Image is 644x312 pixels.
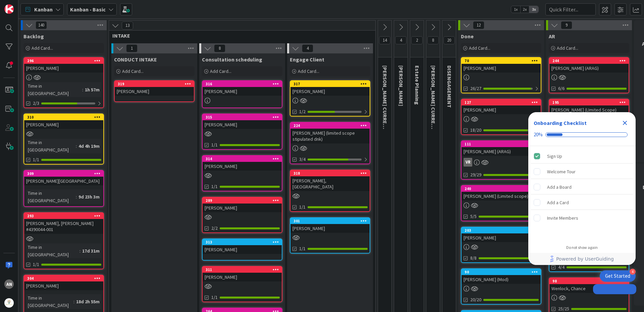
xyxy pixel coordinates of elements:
[558,85,565,92] span: 6/6
[24,171,103,185] div: 309[PERSON_NAME][GEOGRAPHIC_DATA]
[398,65,405,106] span: KRISTI PROBATE
[446,65,453,108] span: DISENGAGEMENT
[528,146,636,240] div: Checklist items
[549,64,629,73] div: [PERSON_NAME] (ARAG)
[114,56,157,63] span: CONDUCT INTAKE
[290,80,370,117] a: 317[PERSON_NAME]1/2
[462,227,541,242] div: 203[PERSON_NAME]
[528,112,636,265] div: Checklist Container
[23,114,104,165] a: 310[PERSON_NAME]Time in [GEOGRAPHIC_DATA]:4d 4h 19m1/1
[202,56,262,63] span: Consultation scheduling
[79,247,80,255] span: :
[206,267,282,272] div: 311
[531,164,633,179] div: Welcome Tour is incomplete.
[558,264,565,271] span: 4/4
[470,255,477,262] span: 8/8
[36,21,47,29] span: 140
[461,140,541,180] a: 111[PERSON_NAME] (ARAG)VR29/29
[461,99,541,135] a: 127[PERSON_NAME]18/20
[24,58,103,64] div: 296
[118,82,194,86] div: 319
[430,65,437,153] span: VICTOR CURRENT CLIENTS
[549,99,629,105] div: 195
[470,213,477,220] span: 5/5
[462,192,541,200] div: [PERSON_NAME] (Limited scope)
[24,177,103,185] div: [PERSON_NAME][GEOGRAPHIC_DATA]
[26,243,79,258] div: Time in [GEOGRAPHIC_DATA]
[83,86,101,93] div: 1h 57m
[293,82,370,86] div: 317
[620,118,630,128] div: Close Checklist
[211,294,218,301] span: 1/1
[379,36,390,44] span: 14
[203,239,282,245] div: 313
[462,141,541,156] div: 111[PERSON_NAME] (ARAG)
[605,273,630,279] div: Get Started
[464,158,472,167] div: VR
[206,240,282,244] div: 313
[203,81,282,96] div: 316[PERSON_NAME]
[23,170,104,207] a: 309[PERSON_NAME][GEOGRAPHIC_DATA]Time in [GEOGRAPHIC_DATA]:9d 23h 3m
[24,219,103,234] div: [PERSON_NAME], [PERSON_NAME] #4390044-001
[27,58,103,63] div: 296
[547,214,578,222] div: Invite Members
[115,81,194,87] div: 319
[203,245,282,254] div: [PERSON_NAME]
[382,65,388,153] span: KRISTI CURRENT CLIENTS
[23,212,104,269] a: 293[PERSON_NAME], [PERSON_NAME] #4390044-001Time in [GEOGRAPHIC_DATA]:17d 31m1/1
[26,82,82,97] div: Time in [GEOGRAPHIC_DATA]
[461,185,541,221] a: 240[PERSON_NAME] (Limited scope)5/5
[465,142,541,146] div: 111
[203,197,282,204] div: 289
[462,105,541,114] div: [PERSON_NAME]
[202,197,282,233] a: 289[PERSON_NAME]2/2
[462,186,541,200] div: 240[PERSON_NAME] (Limited scope)
[462,64,541,73] div: [PERSON_NAME]
[206,115,282,120] div: 315
[549,33,555,40] span: AR
[203,81,282,87] div: 316
[290,87,370,96] div: [PERSON_NAME]
[293,123,370,128] div: 224
[552,100,629,105] div: 195
[534,119,587,127] div: Onboarding Checklist
[211,183,218,190] span: 1/1
[549,57,629,93] a: 244[PERSON_NAME] (ARAG)6/6
[531,149,633,164] div: Sign Up is complete.
[202,155,282,191] a: 314[PERSON_NAME]1/1
[462,233,541,242] div: [PERSON_NAME]
[27,214,103,218] div: 293
[461,33,474,40] span: Done
[462,158,541,167] div: VR
[556,255,614,263] span: Powered by UserGuiding
[465,186,541,191] div: 240
[549,105,629,114] div: [PERSON_NAME] (LImited Scope)
[302,44,313,52] span: 4
[77,142,101,150] div: 4d 4h 19m
[462,141,541,147] div: 111
[290,123,370,129] div: 224
[298,68,319,74] span: Add Card...
[74,298,101,305] div: 18d 2h 55m
[462,99,541,114] div: 127[PERSON_NAME]
[461,268,541,305] a: 90[PERSON_NAME] (Mod)20/20
[203,197,282,212] div: 289[PERSON_NAME]
[202,114,282,150] a: 315[PERSON_NAME]1/1
[122,68,144,74] span: Add Card...
[26,139,76,153] div: Time in [GEOGRAPHIC_DATA]
[299,204,306,211] span: 1/1
[203,120,282,129] div: [PERSON_NAME]
[82,86,83,93] span: :
[465,100,541,105] div: 127
[24,275,103,281] div: 304
[214,44,225,52] span: 8
[122,21,133,30] span: 13
[520,6,529,13] span: 2x
[549,278,629,293] div: 98Wenlock, Chance
[566,245,598,250] div: Do not show again
[473,21,484,29] span: 12
[552,58,629,63] div: 244
[202,80,282,108] a: 316[PERSON_NAME]
[461,227,541,263] a: 203[PERSON_NAME]8/8
[202,238,282,261] a: 313[PERSON_NAME]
